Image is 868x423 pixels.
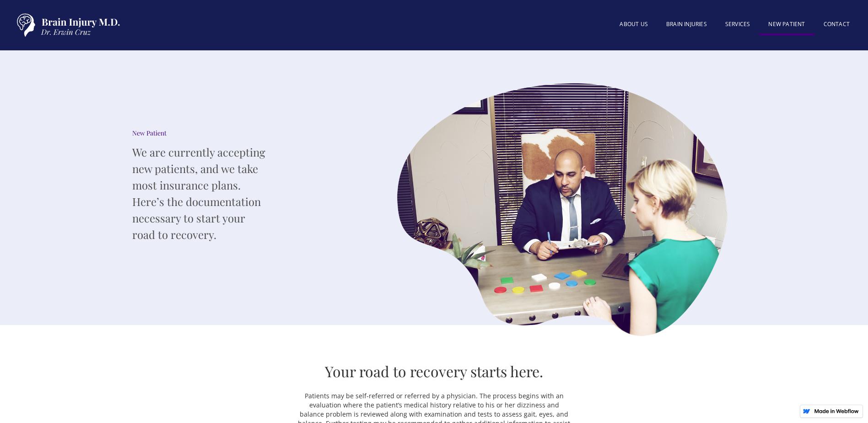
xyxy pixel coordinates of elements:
img: Made in Webflow [814,409,859,413]
a: About US [610,15,657,33]
a: SERVICES [716,15,760,33]
p: We are currently accepting new patients, and we take most insurance plans. Here’s the documentati... [132,144,270,243]
a: home [9,9,124,41]
a: Contact [814,15,859,33]
a: BRAIN INJURIES [657,15,716,33]
div: New Patient [132,129,270,138]
a: New patient [759,15,814,36]
h2: Your road to recovery starts here. [325,362,543,381]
